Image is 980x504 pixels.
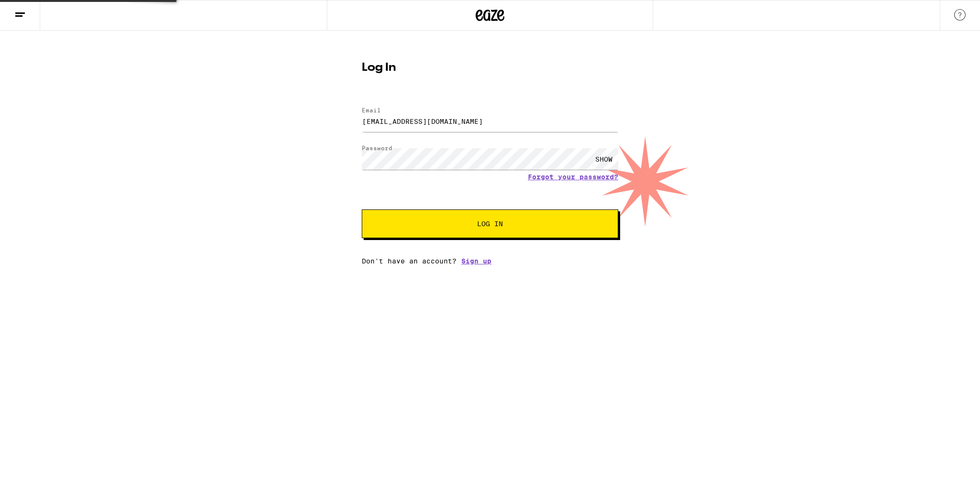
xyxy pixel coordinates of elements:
span: Log In [477,220,503,227]
input: Email [362,110,618,132]
div: SHOW [590,148,618,170]
label: Email [362,107,381,113]
a: Sign up [461,257,491,265]
label: Password [362,145,392,151]
div: Don't have an account? [362,257,618,265]
h1: Log In [362,62,618,74]
a: Forgot your password? [528,173,618,181]
button: Log In [362,209,618,238]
